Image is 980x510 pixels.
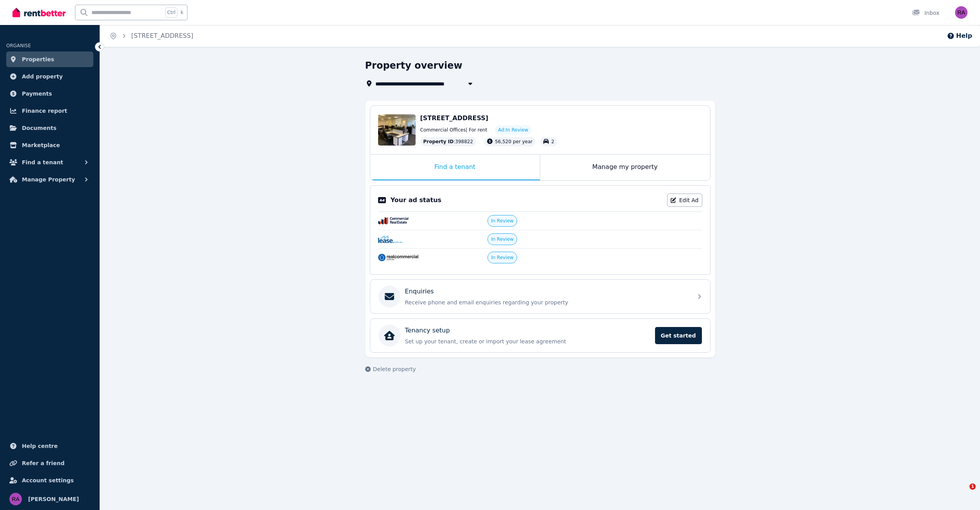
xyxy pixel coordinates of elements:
[378,235,403,243] img: Lease.com.au
[420,127,487,133] span: Commercial Offices | For rent
[131,32,193,39] a: [STREET_ADDRESS]
[28,494,79,504] span: [PERSON_NAME]
[378,254,419,261] img: RealCommercial.com.au
[12,7,66,18] img: RentBetter
[22,476,74,485] span: Account settings
[22,458,64,468] span: Refer a friend
[405,287,434,296] p: Enquiries
[655,327,702,344] span: Get started
[22,106,67,116] span: Finance report
[667,194,702,207] a: Edit Ad
[22,441,58,451] span: Help centre
[370,155,540,180] div: Find a tenant
[22,55,54,64] span: Properties
[6,69,93,84] a: Add property
[373,365,416,373] span: Delete property
[551,139,554,144] span: 2
[6,137,93,153] a: Marketplace
[22,72,63,81] span: Add property
[969,483,976,490] span: 1
[391,195,441,205] p: Your ad status
[6,120,93,136] a: Documents
[22,89,52,98] span: Payments
[22,123,57,133] span: Documents
[365,59,462,72] h1: Property overview
[498,127,528,133] span: Ad: In Review
[6,86,93,101] a: Payments
[491,254,514,261] span: In Review
[165,7,177,18] span: Ctrl
[370,319,710,352] a: Tenancy setupSet up your tenant, create or import your lease agreementGet started
[6,172,93,187] button: Manage Property
[912,9,939,17] div: Inbox
[955,6,968,19] img: Rosa Acland
[953,483,972,502] iframe: Intercom live chat
[365,365,416,373] button: Delete property
[6,43,31,48] span: ORGANISE
[180,9,183,16] span: k
[378,217,409,225] img: CommercialRealEstate.com.au
[22,175,75,184] span: Manage Property
[370,280,710,313] a: EnquiriesReceive phone and email enquiries regarding your property
[6,103,93,119] a: Finance report
[405,326,450,335] p: Tenancy setup
[6,52,93,67] a: Properties
[540,155,710,180] div: Manage my property
[491,236,514,242] span: In Review
[405,299,688,306] p: Receive phone and email enquiries regarding your property
[9,493,22,505] img: Rosa Acland
[420,114,489,122] span: [STREET_ADDRESS]
[22,140,60,150] span: Marketplace
[6,155,93,170] button: Find a tenant
[423,139,454,145] span: Property ID
[947,31,972,41] button: Help
[405,338,650,345] p: Set up your tenant, create or import your lease agreement
[420,137,477,146] div: : 398822
[495,139,532,144] span: 56,520 per year
[6,455,93,471] a: Refer a friend
[6,438,93,454] a: Help centre
[100,25,203,47] nav: Breadcrumb
[6,473,93,488] a: Account settings
[491,218,514,224] span: In Review
[22,158,63,167] span: Find a tenant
